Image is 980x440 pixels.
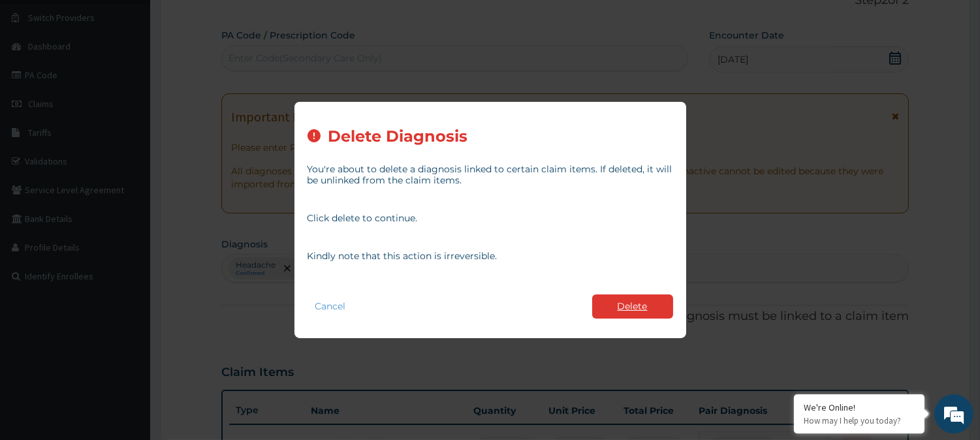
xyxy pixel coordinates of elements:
p: Click delete to continue. [308,213,673,224]
img: d_794563401_company_1708531726252_794563401 [24,65,53,98]
span: We're online! [76,135,180,267]
textarea: Type your message and hit 'Enter' [7,298,249,343]
p: Kindly note that this action is irreversible. [308,251,673,262]
div: Chat with us now [68,73,219,90]
p: You're about to delete a diagnosis linked to certain claim items. If deleted, it will be unlinked... [308,164,673,186]
h2: Delete Diagnosis [328,128,468,146]
div: Minimize live chat window [214,7,245,38]
button: Delete [592,294,673,319]
div: We're Online! [804,401,915,413]
p: How may I help you today? [804,415,915,426]
button: Cancel [308,297,354,316]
